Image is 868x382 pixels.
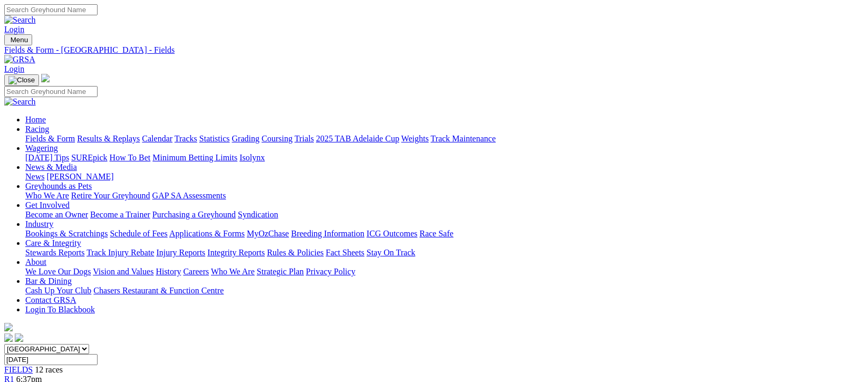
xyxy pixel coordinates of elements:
[110,153,151,162] a: How To Bet
[367,229,417,238] a: ICG Outcomes
[25,286,864,295] div: Bar & Dining
[4,34,32,45] button: Toggle navigation
[25,229,108,238] a: Bookings & Scratchings
[35,365,63,374] span: 12 races
[4,323,13,331] img: logo-grsa-white.png
[152,210,236,219] a: Purchasing a Greyhound
[239,153,265,162] a: Isolynx
[41,74,50,82] img: logo-grsa-white.png
[4,25,24,34] a: Login
[4,365,33,374] a: FIELDS
[4,74,39,86] button: Toggle navigation
[175,134,197,143] a: Tracks
[4,333,13,342] img: facebook.svg
[4,86,98,97] input: Search
[25,200,70,209] a: Get Involved
[142,134,172,143] a: Calendar
[247,229,289,238] a: MyOzChase
[238,210,278,219] a: Syndication
[306,267,355,276] a: Privacy Policy
[4,55,35,64] img: GRSA
[25,182,92,190] a: Greyhounds as Pets
[25,248,84,257] a: Stewards Reports
[25,238,81,247] a: Care & Integrity
[199,134,230,143] a: Statistics
[25,286,91,295] a: Cash Up Your Club
[257,267,304,276] a: Strategic Plan
[25,115,46,124] a: Home
[25,163,77,171] a: News & Media
[419,229,453,238] a: Race Safe
[25,134,864,144] div: Racing
[232,134,259,143] a: Grading
[25,172,44,181] a: News
[367,248,415,257] a: Stay On Track
[25,134,75,143] a: Fields & Form
[25,172,864,182] div: News & Media
[401,134,429,143] a: Weights
[71,191,150,200] a: Retire Your Greyhound
[11,36,28,44] span: Menu
[267,248,324,257] a: Rules & Policies
[183,267,209,276] a: Careers
[4,4,98,15] input: Search
[25,267,864,276] div: About
[110,229,167,238] a: Schedule of Fees
[152,191,226,200] a: GAP SA Assessments
[156,267,181,276] a: History
[25,276,72,285] a: Bar & Dining
[291,229,364,238] a: Breeding Information
[25,295,76,304] a: Contact GRSA
[86,248,154,257] a: Track Injury Rebate
[25,305,95,314] a: Login To Blackbook
[25,153,864,163] div: Wagering
[25,153,69,162] a: [DATE] Tips
[169,229,245,238] a: Applications & Forms
[4,45,864,55] a: Fields & Form - [GEOGRAPHIC_DATA] - Fields
[25,210,864,219] div: Get Involved
[15,333,23,342] img: twitter.svg
[431,134,496,143] a: Track Maintenance
[4,15,36,25] img: Search
[4,64,24,73] a: Login
[25,257,46,266] a: About
[25,229,864,238] div: Industry
[156,248,205,257] a: Injury Reports
[71,153,107,162] a: SUREpick
[262,134,293,143] a: Coursing
[152,153,237,162] a: Minimum Betting Limits
[25,267,91,276] a: We Love Our Dogs
[316,134,399,143] a: 2025 TAB Adelaide Cup
[25,191,69,200] a: Who We Are
[77,134,140,143] a: Results & Replays
[326,248,364,257] a: Fact Sheets
[25,191,864,200] div: Greyhounds as Pets
[8,76,35,84] img: Close
[25,248,864,257] div: Care & Integrity
[294,134,314,143] a: Trials
[93,286,224,295] a: Chasers Restaurant & Function Centre
[46,172,113,181] a: [PERSON_NAME]
[25,219,53,228] a: Industry
[25,210,88,219] a: Become an Owner
[25,125,49,133] a: Racing
[211,267,255,276] a: Who We Are
[4,97,36,107] img: Search
[4,354,98,365] input: Select date
[93,267,153,276] a: Vision and Values
[207,248,265,257] a: Integrity Reports
[90,210,150,219] a: Become a Trainer
[25,144,58,152] a: Wagering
